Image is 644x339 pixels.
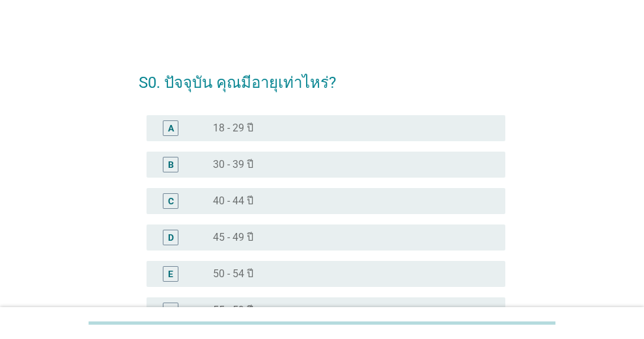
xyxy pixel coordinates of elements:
[213,267,253,280] label: 50 - 54 ปี
[213,304,253,317] label: 55 - 59 ปี
[168,230,174,244] div: D
[213,122,253,135] label: 18 - 29 ปี
[168,303,173,317] div: F
[168,157,174,171] div: B
[168,121,174,135] div: A
[168,194,174,208] div: C
[213,158,253,171] label: 30 - 39 ปี
[213,231,253,244] label: 45 - 49 ปี
[139,58,505,94] h2: S0. ปัจจุบัน คุณมีอายุเท่าไหร่?
[168,267,173,280] div: E
[213,195,253,208] label: 40 - 44 ปี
